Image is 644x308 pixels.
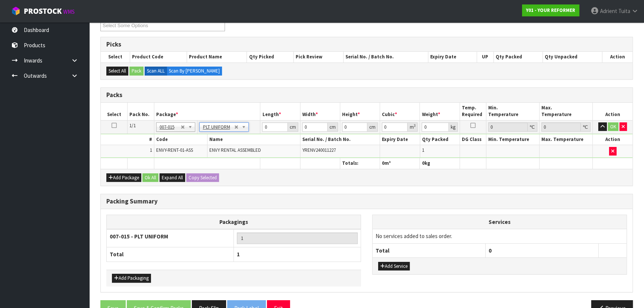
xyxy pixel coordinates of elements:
th: Action [602,52,632,62]
th: Name [207,134,300,145]
th: Code [154,134,207,145]
button: OK [608,122,618,131]
th: Package [154,103,260,120]
span: 1/1 [129,122,136,129]
th: Width [300,103,340,120]
span: YRENV240011227 [302,147,336,153]
th: Totals: [340,158,380,169]
strong: 007-015 - PLT UNIFORM [110,233,168,240]
span: 1 [422,147,424,153]
h3: Packs [106,92,627,99]
span: 0 [422,160,424,166]
th: Action [593,103,632,120]
th: Qty Packed [493,52,542,62]
th: Temp. Required [460,103,486,120]
span: 007-015 [160,123,181,132]
button: Expand All [160,173,185,182]
span: PLT UNIFORM [203,123,234,132]
th: DG Class [460,134,486,145]
th: Max. Temperature [540,134,593,145]
div: cm [328,122,338,132]
th: Cubic [380,103,420,120]
span: ProStock [24,6,62,16]
span: ENVY RENTAL ASSEMBLED [209,147,261,153]
th: Qty Unpacked [543,52,602,62]
th: Serial No. / Batch No. [344,52,428,62]
button: Ok All [142,173,158,182]
th: Weight [420,103,460,120]
th: Action [593,134,632,145]
th: Length [260,103,300,120]
small: WMS [63,8,75,15]
div: ℃ [528,122,537,132]
th: Select [101,103,128,120]
button: Add Packaging [112,274,151,283]
th: Serial No. / Batch No. [300,134,380,145]
th: Expiry Date [428,52,477,62]
strong: Y01 - YOUR REFORMER [526,7,575,13]
th: Packagings [107,215,361,229]
label: Scan ALL [145,67,167,76]
div: ℃ [581,122,590,132]
div: kg [449,122,458,132]
th: Max. Temperature [540,103,593,120]
th: Total [107,247,234,262]
span: ENVY-RENT-01-ASS [156,147,193,153]
button: Select All [106,67,128,76]
div: cm [288,122,298,132]
th: Min. Temperature [486,134,540,145]
button: Add Service [378,262,410,271]
th: Height [340,103,380,120]
th: kg [420,158,460,169]
button: Pack [129,67,144,76]
th: Qty Picked [247,52,294,62]
th: m³ [380,158,420,169]
a: Y01 - YOUR REFORMER [522,4,579,16]
th: Services [373,215,627,229]
span: 1 [237,251,240,258]
h3: Packing Summary [106,198,627,205]
label: Scan By [PERSON_NAME] [167,67,222,76]
th: Product Name [187,52,247,62]
div: cm [367,122,378,132]
button: Add Package [106,173,141,182]
th: UP [477,52,493,62]
sup: 3 [413,123,415,128]
th: Pick Review [294,52,344,62]
h3: Picks [106,41,627,48]
span: Tuita [618,7,630,15]
span: Adrient [600,7,617,15]
th: Total [373,243,486,257]
th: Min. Temperature [486,103,540,120]
th: Pack No. [128,103,154,120]
th: Expiry Date [380,134,420,145]
th: Product Code [130,52,187,62]
img: cube-alt.png [11,6,20,16]
span: 0 [382,160,384,166]
span: 1 [150,147,152,153]
td: No services added to sales order. [373,229,627,243]
th: Qty Packed [420,134,460,145]
th: # [101,134,154,145]
span: 0 [489,247,492,254]
button: Copy Selected [186,173,219,182]
div: m [408,122,418,132]
span: Expand All [162,174,183,181]
th: Select [101,52,130,62]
